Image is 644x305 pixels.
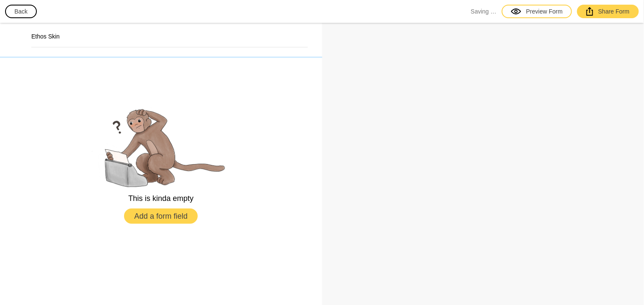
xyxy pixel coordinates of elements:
h2: Ethos Skin [31,32,308,41]
a: Share Form [577,5,639,18]
button: Back [5,5,37,18]
img: empty.png [85,103,237,189]
p: This is kinda empty [128,193,193,203]
div: Share Form [586,7,630,16]
a: Preview Form [502,5,572,18]
button: Add a form field [124,209,198,224]
span: Saving … [471,7,497,16]
div: Preview Form [511,7,563,16]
